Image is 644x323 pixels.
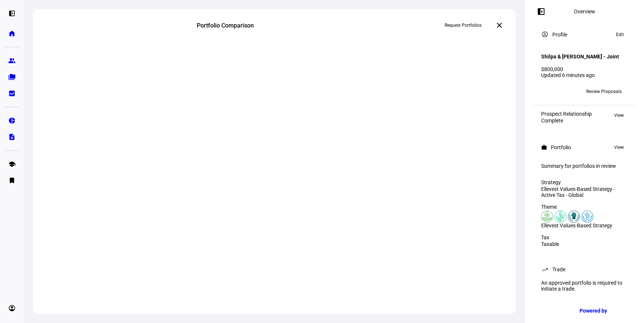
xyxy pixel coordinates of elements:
[541,54,619,60] h4: Shilpa & [PERSON_NAME] - Joint
[8,10,16,17] eth-mat-symbol: left_panel_open
[197,22,352,29] div: Portfolio Comparison
[581,211,593,223] img: womensRights.colored.svg
[4,129,19,144] a: description
[541,266,549,273] mat-icon: trending_up
[616,30,624,39] span: Edit
[541,241,628,247] div: Taxable
[555,211,566,223] img: climateChange.colored.svg
[495,21,504,30] mat-icon: close
[8,177,16,184] eth-mat-symbol: bookmark
[8,57,16,64] eth-mat-symbol: group
[574,9,595,15] div: Overview
[4,26,19,41] a: home
[552,266,565,272] div: Trade
[556,89,561,94] span: +2
[541,66,628,72] div: $800,000
[544,89,550,94] span: EG
[552,32,567,38] div: Profile
[541,234,628,240] div: Tax
[541,72,628,78] div: Updated 6 minutes ago
[537,277,632,295] div: An approved portfolio is required to initiate a trade.
[8,160,16,168] eth-mat-symbol: school
[8,30,16,37] eth-mat-symbol: home
[614,111,624,120] span: View
[541,204,628,210] div: Theme
[586,86,622,97] span: Review Proposals
[541,265,628,274] eth-panel-overview-card-header: Trade
[551,144,571,150] div: Portfolio
[537,7,546,16] mat-icon: left_panel_open
[445,19,482,31] span: Request Portfolios
[8,73,16,81] eth-mat-symbol: folder_copy
[8,90,16,97] eth-mat-symbol: bid_landscape
[612,30,628,39] button: Edit
[541,211,553,223] img: deforestation.colored.svg
[576,304,633,317] a: Powered by
[541,30,628,39] eth-panel-overview-card-header: Profile
[439,19,487,31] button: Request Portfolios
[541,144,547,150] mat-icon: work
[8,133,16,141] eth-mat-symbol: description
[541,186,628,198] div: Ellevest Values-Based Strategy - Active Tax - Global
[568,211,580,223] img: racialJustice.colored.svg
[8,304,16,312] eth-mat-symbol: account_circle
[614,143,624,152] span: View
[4,86,19,101] a: bid_landscape
[541,118,592,124] div: Complete
[541,179,628,185] div: Strategy
[541,31,549,38] mat-icon: account_circle
[541,111,592,117] div: Prospect Relationship
[8,117,16,124] eth-mat-symbol: pie_chart
[610,143,628,152] button: View
[541,223,628,228] div: Ellevest Values-Based Strategy
[610,111,628,120] button: View
[580,86,628,97] button: Review Proposals
[541,143,628,152] eth-panel-overview-card-header: Portfolio
[4,113,19,128] a: pie_chart
[4,53,19,68] a: group
[541,163,628,169] div: Summary for portfolios in review
[4,70,19,84] a: folder_copy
